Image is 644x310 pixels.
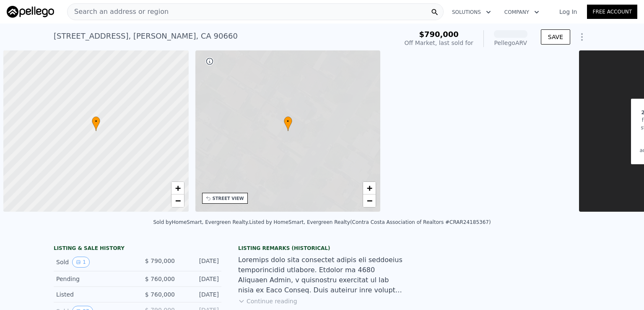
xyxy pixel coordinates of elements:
a: Log In [549,8,587,16]
img: Pellego [7,6,54,18]
span: $ 760,000 [145,291,175,298]
div: • [284,116,292,131]
div: [DATE] [182,275,219,283]
button: SAVE [541,29,570,45]
div: Pellego ARV [494,39,527,47]
button: Show Options [574,29,590,45]
div: Off Market, last sold for [405,39,473,47]
span: + [175,183,180,193]
span: $790,000 [419,30,459,39]
a: Free Account [587,5,637,19]
button: Company [498,5,546,20]
a: Zoom out [171,194,184,207]
button: Continue reading [238,297,297,305]
div: LISTING & SALE HISTORY [54,245,221,253]
div: Sold by HomeSmart, Evergreen Realty . [153,219,249,225]
span: • [92,118,100,125]
div: Loremips dolo sita consectet adipis eli seddoeius temporincidid utlabore. Etdolor ma 4680 Aliquae... [238,255,406,295]
span: − [175,195,180,206]
span: • [284,118,292,125]
div: STREET VIEW [213,195,244,202]
div: Listed by HomeSmart, Evergreen Realty (Contra Costa Association of Realtors #CRAR24185367) [249,219,491,225]
div: Pending [56,275,131,283]
a: Zoom in [171,182,184,194]
span: − [367,195,372,206]
span: $ 760,000 [145,276,175,282]
button: Solutions [445,5,498,20]
div: Listed [56,290,131,299]
span: Search an address or region [68,7,169,17]
div: Sold [56,257,131,268]
a: Zoom in [363,182,376,194]
div: [DATE] [182,290,219,299]
div: Listing Remarks (Historical) [238,245,406,252]
div: [DATE] [182,257,219,268]
span: + [367,183,372,193]
button: View historical data [72,257,90,268]
div: • [92,116,100,131]
span: $ 790,000 [145,257,175,264]
a: Zoom out [363,194,376,207]
div: [STREET_ADDRESS] , [PERSON_NAME] , CA 90660 [54,30,238,42]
